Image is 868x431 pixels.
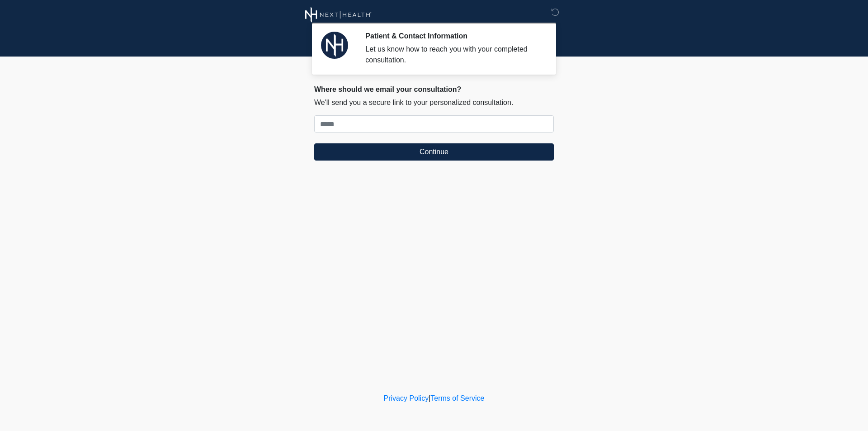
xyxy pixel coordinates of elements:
p: We'll send you a secure link to your personalized consultation. [314,97,554,108]
a: Terms of Service [430,394,484,402]
a: | [429,394,430,402]
a: Privacy Policy [384,394,429,402]
h2: Patient & Contact Information [365,32,540,40]
div: Let us know how to reach you with your completed consultation. [365,44,540,66]
img: Agent Avatar [321,32,348,59]
h2: Where should we email your consultation? [314,85,554,94]
button: Continue [314,143,554,161]
img: Next Health Wellness Logo [305,7,372,23]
